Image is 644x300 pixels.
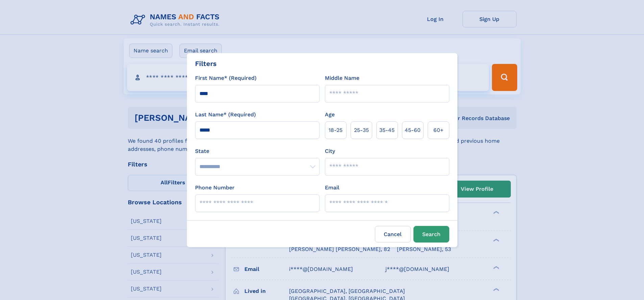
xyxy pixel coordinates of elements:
[195,59,217,69] div: Filters
[375,226,411,243] label: Cancel
[325,147,335,155] label: City
[195,147,319,155] label: State
[325,184,339,192] label: Email
[325,111,335,119] label: Age
[325,74,359,82] label: Middle Name
[433,126,444,134] span: 60+
[405,126,421,134] span: 45‑60
[379,126,395,134] span: 35‑45
[195,184,235,192] label: Phone Number
[195,74,257,82] label: First Name* (Required)
[329,126,342,134] span: 18‑25
[354,126,369,134] span: 25‑35
[195,111,256,119] label: Last Name* (Required)
[413,226,449,243] button: Search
